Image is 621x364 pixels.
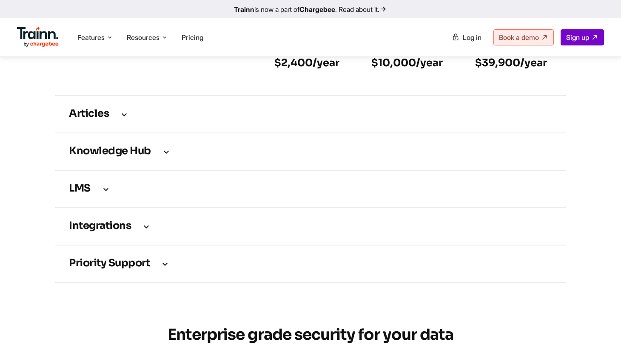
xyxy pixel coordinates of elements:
h6: $10,000/year [371,56,448,70]
span: Book a demo [499,33,539,42]
iframe: Chat Widget [578,323,621,364]
h2: Enterprise grade security for your data [157,321,464,349]
a: Sign up [561,29,604,45]
b: Trainn [234,5,254,14]
h3: Guides creation [69,72,552,82]
h6: $2,400/year [274,56,344,70]
b: Chargebee [299,5,335,14]
img: Trainn Logo [17,27,59,47]
h3: Knowledge Hub [69,147,552,156]
h3: Priority support [69,259,552,268]
a: Log in [447,30,487,45]
span: Features [77,33,105,42]
span: Sign up [566,33,589,42]
h3: Integrations [69,222,552,231]
h6: $39,900/year [475,56,552,70]
a: Book a demo [493,29,554,45]
span: Log in [463,33,481,42]
span: Resources [127,33,160,42]
a: Pricing [182,33,203,42]
h3: Articles [69,110,552,119]
h3: LMS [69,184,552,194]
